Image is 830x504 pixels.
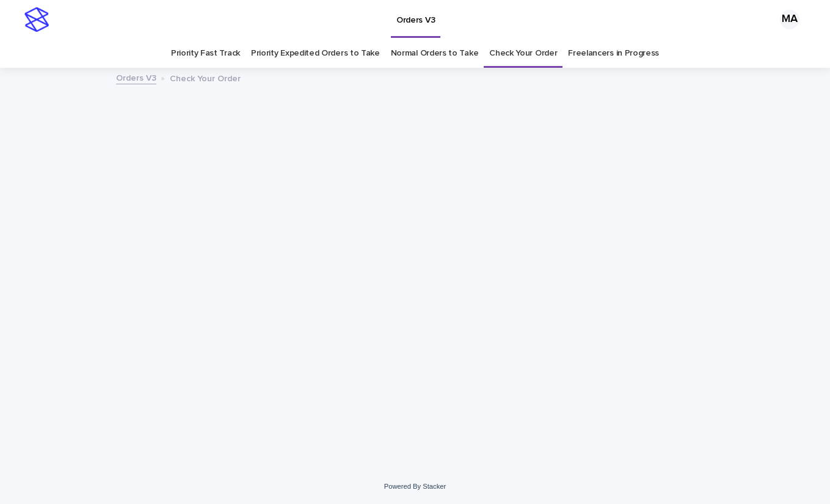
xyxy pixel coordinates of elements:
[489,39,557,68] a: Check Your Order
[780,10,799,29] div: MA
[170,71,241,84] p: Check Your Order
[116,70,156,84] a: Orders V3
[171,39,240,68] a: Priority Fast Track
[568,39,659,68] a: Freelancers in Progress
[384,483,446,490] a: Powered By Stacker
[391,39,479,68] a: Normal Orders to Take
[24,7,49,32] img: stacker-logo-s-only.png
[251,39,380,68] a: Priority Expedited Orders to Take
